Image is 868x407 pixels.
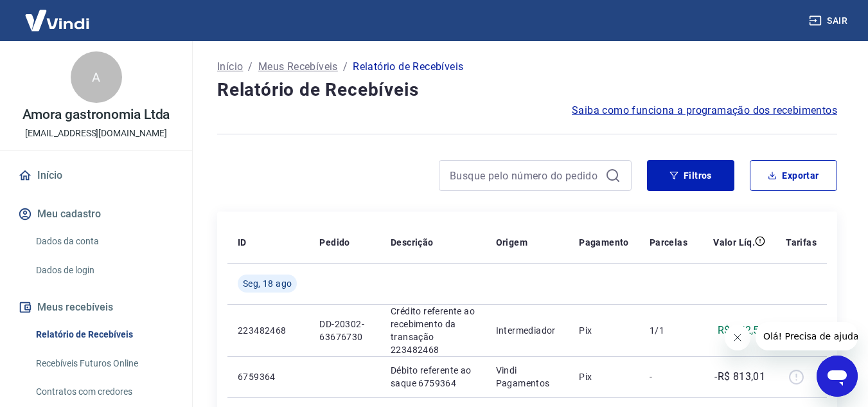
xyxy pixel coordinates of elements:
p: Vindi Pagamentos [496,364,559,390]
span: Olá! Precisa de ajuda? [8,9,108,19]
p: -R$ 813,01 [714,369,765,384]
iframe: Botão para abrir a janela de mensagens [817,356,858,397]
p: Amora gastronomia Ltda [22,108,170,122]
p: Pagamento [579,236,629,249]
p: Intermediador [496,324,559,337]
button: Exportar [750,160,837,191]
button: Meus recebíveis [15,293,177,321]
a: Meus Recebíveis [258,59,338,75]
p: Débito referente ao saque 6759364 [391,364,475,390]
p: Valor Líq. [713,236,755,249]
a: Início [15,161,177,190]
button: Meu cadastro [15,200,177,228]
p: Pedido [319,236,350,249]
a: Início [217,59,243,75]
a: Saiba como funciona a programação dos recebimentos [572,103,837,118]
p: [EMAIL_ADDRESS][DOMAIN_NAME] [25,127,167,140]
iframe: Fechar mensagem [725,325,750,350]
p: DD-20302-63676730 [319,318,370,343]
p: Crédito referente ao recebimento da transação 223482468 [391,305,475,356]
p: 223482468 [238,324,299,337]
img: Vindi [15,1,99,40]
p: 1/1 [650,324,687,337]
p: - [650,370,687,383]
input: Busque pelo número do pedido [450,166,600,185]
p: ID [238,236,247,249]
iframe: Mensagem da empresa [756,322,858,350]
p: Tarifas [786,236,817,249]
p: Pix [579,370,629,383]
a: Dados da conta [31,228,177,255]
span: Seg, 18 ago [243,277,292,290]
p: R$ 872,54 [718,323,766,338]
p: 6759364 [238,370,299,383]
h4: Relatório de Recebíveis [217,77,837,103]
p: Parcelas [650,236,687,249]
p: / [248,59,252,75]
p: Relatório de Recebíveis [353,59,463,75]
a: Contratos com credores [31,379,177,405]
p: Descrição [391,236,434,249]
button: Sair [806,9,853,33]
div: A [71,51,122,103]
a: Dados de login [31,257,177,284]
p: Origem [496,236,527,249]
button: Filtros [647,160,734,191]
p: Pix [579,324,629,337]
a: Relatório de Recebíveis [31,321,177,348]
a: Recebíveis Futuros Online [31,350,177,377]
p: / [343,59,348,75]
